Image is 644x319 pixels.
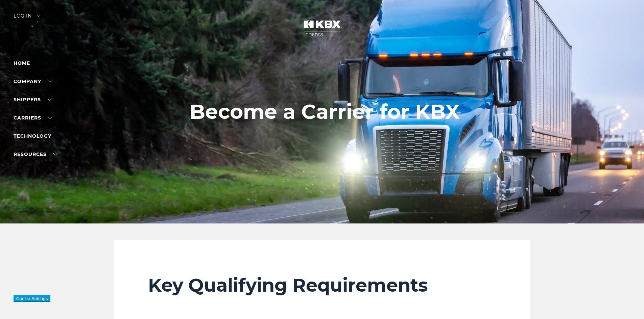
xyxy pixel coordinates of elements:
[14,151,57,157] a: RESOURCES
[14,115,52,121] a: Carriers
[14,78,52,84] a: Company
[14,133,51,139] a: Technology
[14,60,30,66] a: Home
[297,14,348,43] img: kbx logo
[37,15,41,17] img: arrow
[148,274,496,296] h2: Key Qualifying Requirements
[14,14,41,23] div: Log in
[190,100,460,123] h1: Become a Carrier for KBX
[14,295,50,302] button: Cookie Settings
[14,97,52,103] a: SHIPPERS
